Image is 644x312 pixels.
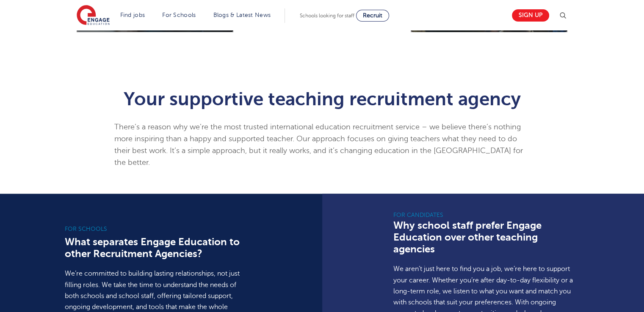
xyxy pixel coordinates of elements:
[393,211,579,219] h6: For Candidates
[363,12,382,19] span: Recruit
[512,9,549,22] a: Sign up
[77,5,110,26] img: Engage Education
[300,13,354,19] span: Schools looking for staff
[162,12,196,18] a: For Schools
[114,90,530,108] h1: Your supportive teaching recruitment agency
[120,12,145,18] a: Find jobs
[356,10,389,22] a: Recruit
[114,123,523,167] span: There’s a reason why we’re the most trusted international education recruitment service – we beli...
[213,12,271,18] a: Blogs & Latest News
[65,225,251,233] h6: For schools
[393,219,579,255] h3: Why school staff prefer Engage Education over other teaching agencies
[65,236,251,260] h3: What separates Engage Education to other Recruitment Agencies?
